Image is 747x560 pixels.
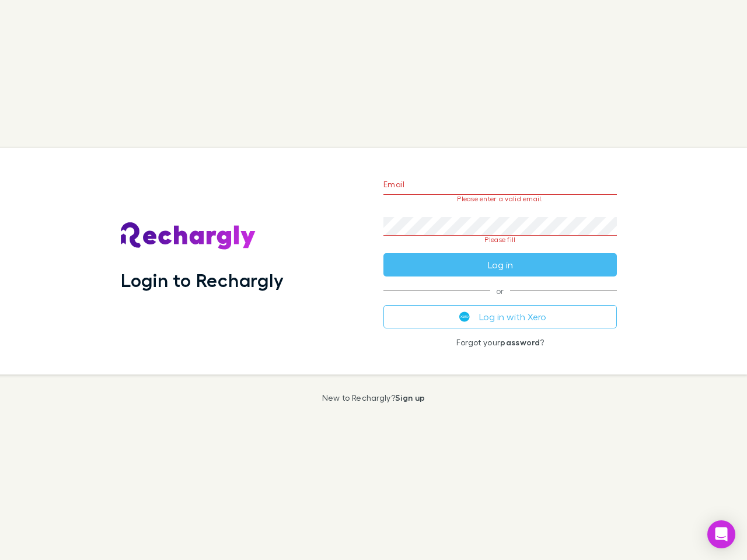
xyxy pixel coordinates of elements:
a: password [500,337,540,347]
p: Please fill [383,236,617,244]
p: New to Rechargly? [322,393,425,402]
img: Rechargly's Logo [121,222,256,250]
p: Forgot your ? [383,338,617,347]
h1: Login to Rechargly [121,269,284,291]
p: Please enter a valid email. [383,195,617,203]
div: Open Intercom Messenger [707,520,735,548]
img: Xero's logo [459,311,470,322]
a: Sign up [395,393,425,402]
button: Log in with Xero [383,305,617,328]
button: Log in [383,253,617,276]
